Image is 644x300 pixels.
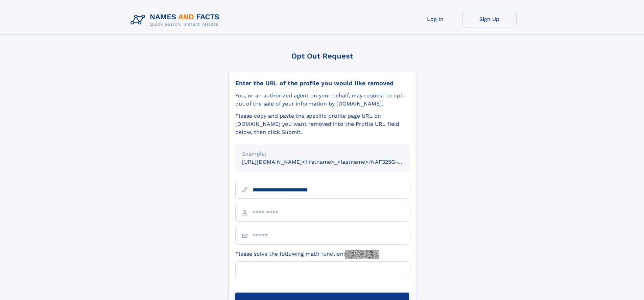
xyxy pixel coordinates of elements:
img: Logo Names and Facts [128,11,225,29]
label: Please solve the following math function: [235,250,379,259]
a: Log In [408,11,462,27]
div: Opt Out Request [228,52,416,60]
small: [URL][DOMAIN_NAME]<firstname>_<lastname>/NAF325G-xxxxxxxx [242,159,422,165]
div: You, or an authorized agent on your behalf, may request to opt-out of the sale of your informatio... [235,92,409,108]
a: Sign Up [462,11,517,27]
div: Enter the URL of the profile you would like removed [235,79,409,87]
div: Example: [242,150,402,158]
div: Please copy and paste the specific profile page URL on [DOMAIN_NAME] you want removed into the Pr... [235,112,409,136]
